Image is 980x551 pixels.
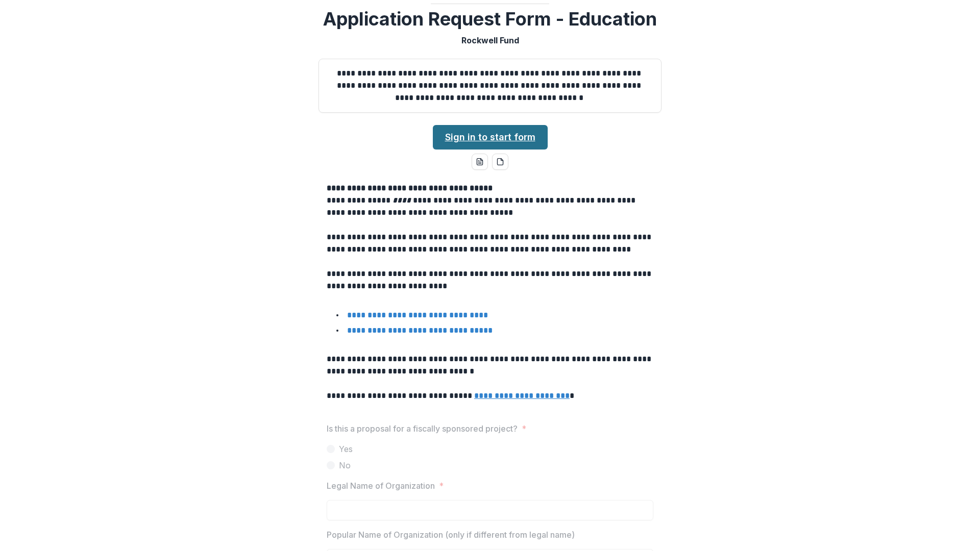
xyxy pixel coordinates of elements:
[327,480,435,492] p: Legal Name of Organization
[461,34,519,46] p: Rockwell Fund
[323,8,657,30] h2: Application Request Form - Education
[327,529,575,541] p: Popular Name of Organization (only if different from legal name)
[327,422,518,435] p: Is this a proposal for a fiscally sponsored project?
[433,125,548,149] a: Sign in to start form
[492,154,508,170] button: pdf-download
[472,154,488,170] button: word-download
[339,443,353,455] span: Yes
[339,459,351,471] span: No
